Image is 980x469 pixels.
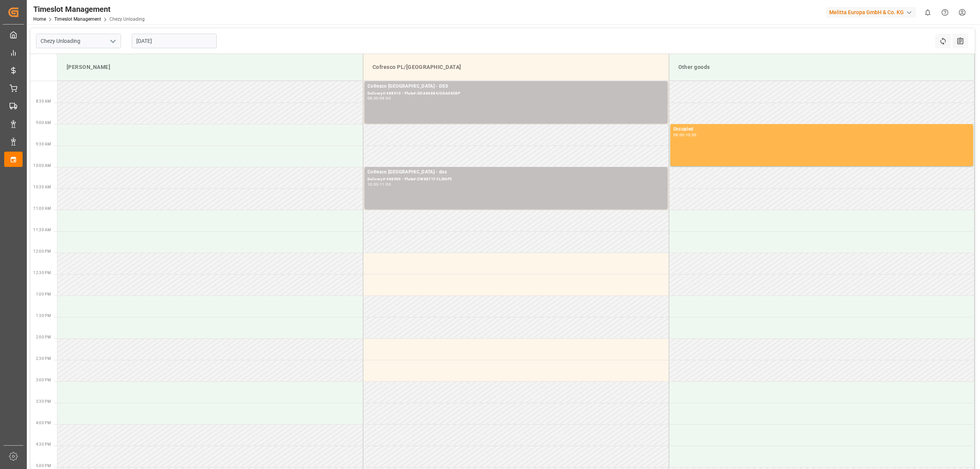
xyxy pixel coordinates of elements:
div: 10:00 [686,133,697,137]
button: show 0 new notifications [919,4,936,21]
span: 1:30 PM [36,314,51,318]
div: Cofresco [GEOGRAPHIC_DATA] - dss [367,168,665,176]
div: Timeslot Management [33,3,145,15]
span: 10:00 AM [33,163,51,168]
div: Delivery#:488910 - Plate#:GDA66884/GDA0808P [367,90,665,97]
span: 3:00 PM [36,378,51,382]
div: Other goods [675,60,969,74]
button: Help Center [936,4,954,21]
input: Type to search/select [36,34,121,48]
span: 12:00 PM [33,249,51,253]
button: open menu [107,35,118,47]
div: Cofresco [GEOGRAPHIC_DATA] - DSS [367,83,665,90]
div: - [684,133,685,137]
div: Melitta Europa GmbH & Co. KG [826,7,916,18]
div: Occupied [673,126,970,133]
span: 4:00 PM [36,421,51,425]
a: Home [33,16,46,22]
span: 1:00 PM [36,292,51,296]
div: Cofresco PL/[GEOGRAPHIC_DATA] [369,60,663,74]
div: - [379,96,380,100]
span: 8:30 AM [36,99,51,103]
div: 10:00 [367,183,379,186]
span: 9:30 AM [36,142,51,146]
div: - [379,183,380,186]
span: 11:30 AM [33,228,51,232]
div: 09:00 [380,96,391,100]
a: Timeslot Management [54,16,101,22]
span: 10:30 AM [33,185,51,189]
span: 2:30 PM [36,356,51,361]
div: 11:00 [380,183,391,186]
span: 3:30 PM [36,399,51,404]
button: Melitta Europa GmbH & Co. KG [826,5,919,20]
div: [PERSON_NAME] [64,60,357,74]
span: 9:00 AM [36,121,51,125]
span: 12:30 PM [33,271,51,275]
input: DD-MM-YYYY [132,34,217,48]
div: 09:00 [673,133,684,137]
span: 4:30 PM [36,442,51,446]
span: 11:00 AM [33,206,51,211]
div: Delivery#:488909 - Plate#:CW8871F CLI86F5 [367,176,665,183]
span: 2:00 PM [36,335,51,339]
span: 5:00 PM [36,464,51,468]
div: 08:00 [367,96,379,100]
